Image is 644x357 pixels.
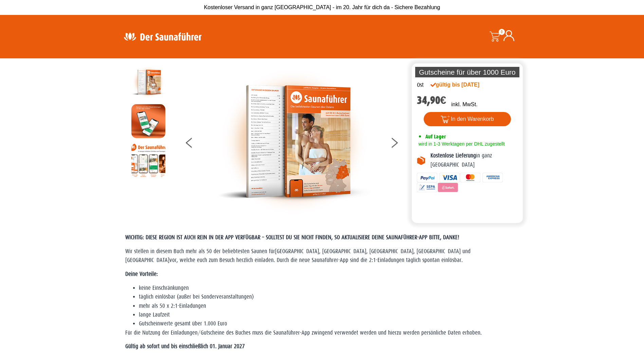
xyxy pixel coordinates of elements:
[131,65,165,99] img: der-saunafuehrer-2025-ost
[430,81,494,89] div: gültig bis [DATE]
[139,293,519,301] li: täglich einlösbar (außer bei Sonderveranstaltungen)
[131,143,165,177] img: Anleitung7tn
[125,343,245,350] strong: Gültig ab sofort und bis einschließlich 01. Januar 2027
[139,311,519,319] li: lange Laufzeit
[139,302,519,311] li: mehr als 50 x 2:1-Einladungen
[125,328,519,337] p: Für die Nutzung der Einladungen/Gutscheine des Buches muss die Saunaführer-App zwingend verwendet...
[125,248,471,263] span: [GEOGRAPHIC_DATA], [GEOGRAPHIC_DATA], [GEOGRAPHIC_DATA], [GEOGRAPHIC_DATA] und [GEOGRAPHIC_DATA]
[425,133,446,140] span: Auf Lager
[131,104,165,138] img: MOCKUP-iPhone_regional
[139,284,519,293] li: keine Einschränkungen
[430,151,518,169] p: in ganz [GEOGRAPHIC_DATA]
[218,65,370,218] img: der-saunafuehrer-2025-ost
[415,67,520,77] p: Gutscheine für über 1000 Euro
[125,271,158,277] strong: Deine Vorteile:
[499,29,505,35] span: 0
[125,248,275,255] span: Wir stellen in diesem Buch mehr als 50 der beliebtesten Saunen für
[417,81,424,90] div: Ost
[424,112,511,126] button: In den Warenkorb
[417,94,446,107] bdi: 34,90
[417,141,505,147] span: wird in 1-3 Werktagen per DHL zugestellt
[169,257,463,263] span: vor, welche euch zum Besuch herzlich einladen. Durch die neue Saunaführer-App sind die 2:1-Einlad...
[139,319,519,328] li: Gutscheinwerte gesamt über 1.000 Euro
[451,100,477,109] p: inkl. MwSt.
[430,152,476,159] b: Kostenlose Lieferung
[204,4,440,10] span: Kostenloser Versand in ganz [GEOGRAPHIC_DATA] - im 20. Jahr für dich da - Sichere Bezahlung
[440,94,446,107] span: €
[125,234,459,241] span: WICHTIG: DIESE REGION IST AUCH REIN IN DER APP VERFÜGBAR – SOLLTEST DU SIE NICHT FINDEN, SO AKTUA...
